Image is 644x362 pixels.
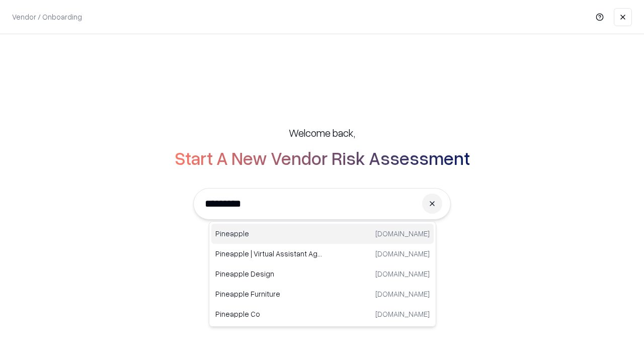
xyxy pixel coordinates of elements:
p: [DOMAIN_NAME] [375,309,430,319]
div: Suggestions [209,221,436,327]
p: Pineapple Design [215,268,323,279]
p: [DOMAIN_NAME] [375,228,430,239]
p: Vendor / Onboarding [12,12,82,22]
p: Pineapple | Virtual Assistant Agency [215,248,323,259]
p: Pineapple Furniture [215,289,323,299]
h2: Start A New Vendor Risk Assessment [175,148,470,168]
p: [DOMAIN_NAME] [375,268,430,279]
p: [DOMAIN_NAME] [375,248,430,259]
p: Pineapple Co [215,309,323,319]
p: [DOMAIN_NAME] [375,289,430,299]
h5: Welcome back, [289,126,355,140]
p: Pineapple [215,228,323,239]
